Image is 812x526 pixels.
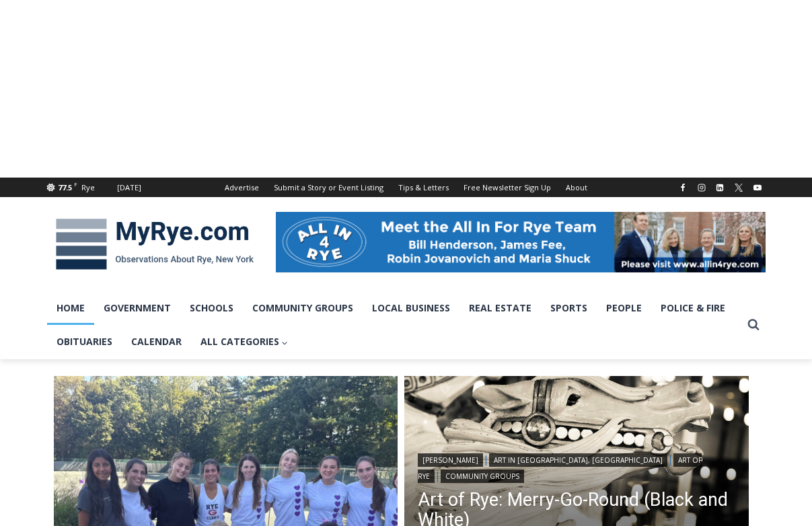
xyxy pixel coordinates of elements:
[441,469,524,483] a: Community Groups
[276,212,766,272] img: All in for Rye
[694,180,710,196] a: Instagram
[217,178,266,197] a: Advertise
[47,209,262,279] img: MyRye.com
[47,291,741,359] nav: Primary Navigation
[456,178,558,197] a: Free Newsletter Sign Up
[191,325,298,359] a: All Categories
[731,180,747,196] a: X
[712,180,728,196] a: Linkedin
[675,180,691,196] a: Facebook
[741,313,766,337] button: View Search Form
[47,291,94,325] a: Home
[217,178,595,197] nav: Secondary Navigation
[266,178,391,197] a: Submit a Story or Event Listing
[74,180,77,188] span: F
[558,178,595,197] a: About
[47,325,122,359] a: Obituaries
[81,182,95,194] div: Rye
[418,451,735,483] div: | | |
[391,178,456,197] a: Tips & Letters
[58,182,72,192] span: 77.5
[200,334,289,349] span: All Categories
[117,182,141,194] div: [DATE]
[94,291,180,325] a: Government
[459,291,541,325] a: Real Estate
[243,291,363,325] a: Community Groups
[122,325,191,359] a: Calendar
[363,291,459,325] a: Local Business
[541,291,597,325] a: Sports
[489,453,667,467] a: Art in [GEOGRAPHIC_DATA], [GEOGRAPHIC_DATA]
[418,453,483,467] a: [PERSON_NAME]
[749,180,766,196] a: YouTube
[597,291,651,325] a: People
[651,291,735,325] a: Police & Fire
[180,291,243,325] a: Schools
